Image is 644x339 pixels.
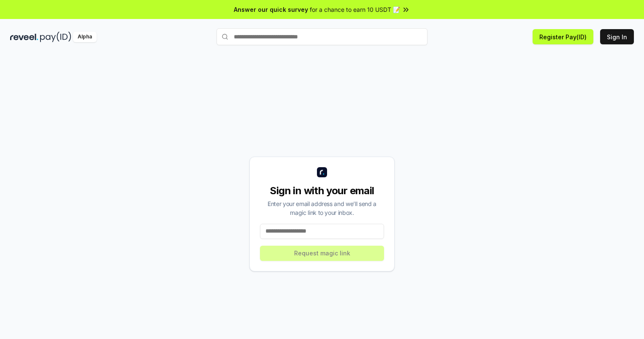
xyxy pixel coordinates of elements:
button: Sign In [600,29,634,44]
span: Answer our quick survey [234,5,308,14]
img: logo_small [317,167,327,177]
div: Enter your email address and we’ll send a magic link to your inbox. [260,199,384,217]
img: pay_id [40,32,71,42]
div: Sign in with your email [260,184,384,198]
span: for a chance to earn 10 USDT 📝 [310,5,400,14]
img: reveel_dark [10,32,38,42]
div: Alpha [73,32,97,42]
button: Register Pay(ID) [533,29,593,44]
